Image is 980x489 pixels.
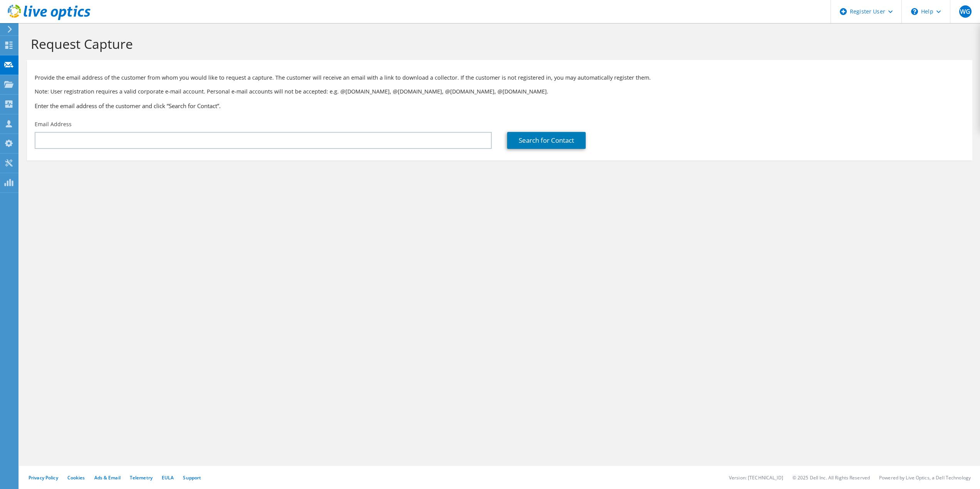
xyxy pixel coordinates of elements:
p: Provide the email address of the customer from whom you would like to request a capture. The cust... [35,73,965,82]
li: Version: [TECHNICAL_ID] [729,474,783,481]
li: © 2025 Dell Inc. All Rights Reserved [792,474,870,481]
li: Powered by Live Optics, a Dell Technology [879,474,971,481]
a: Cookies [67,474,85,481]
a: Support [183,474,201,481]
p: Note: User registration requires a valid corporate e-mail account. Personal e-mail accounts will ... [35,87,965,96]
h1: Request Capture [31,36,965,52]
a: Ads & Email [94,474,121,481]
h3: Enter the email address of the customer and click “Search for Contact”. [35,102,965,110]
span: WG [959,5,972,18]
a: EULA [162,474,174,481]
label: Email Address [35,120,72,128]
svg: \n [911,8,918,15]
a: Search for Contact [507,132,586,149]
a: Telemetry [130,474,152,481]
a: Privacy Policy [28,474,58,481]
